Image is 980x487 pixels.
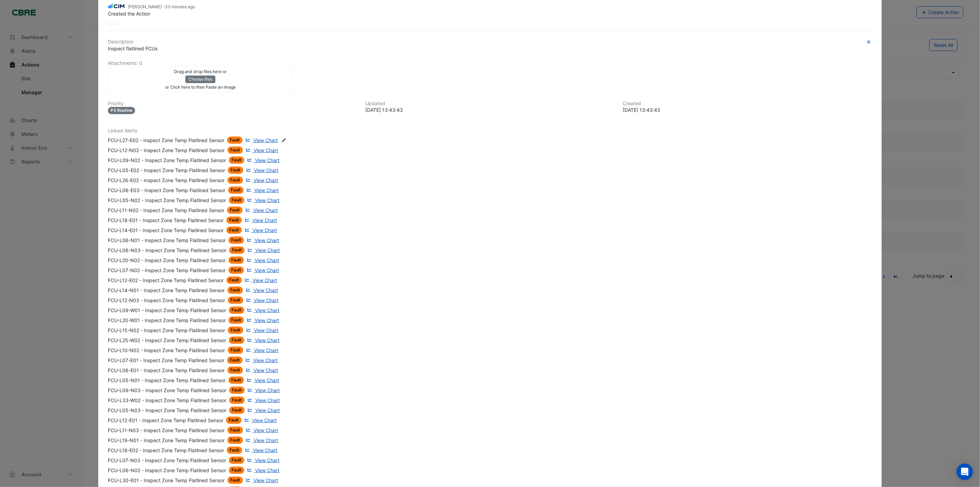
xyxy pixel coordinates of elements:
[108,227,224,234] div: FCU-L14-E01 - Inspect Zone Temp Flatlined Sensor
[108,157,226,164] div: FCU-L09-N02 - Inspect Zone Temp Flatlined Sensor
[957,464,973,480] div: Open Intercom Messenger
[226,417,242,424] span: Fault
[108,287,225,294] div: FCU-L14-N01 - Inspect Zone Temp Flatlined Sensor
[108,2,125,10] img: CIM
[254,437,278,443] span: View Chart
[246,467,279,474] a: View Chart
[108,437,225,444] div: FCU-L19-N01 - Inspect Zone Temp Flatlined Sensor
[243,277,277,284] a: View Chart
[108,267,226,274] div: FCU-L07-N02 - Inspect Zone Temp Flatlined Sensor
[255,377,279,383] span: View Chart
[245,317,279,324] a: View Chart
[108,46,157,51] span: Inspect flatlined FCUs
[228,187,244,194] span: Fault
[229,307,244,314] span: Fault
[246,157,279,164] a: View Chart
[253,447,277,453] span: View Chart
[255,407,280,413] span: View Chart
[229,407,245,414] span: Fault
[244,147,278,154] a: View Chart
[227,287,243,294] span: Fault
[228,257,244,264] span: Fault
[108,147,225,154] div: FCU-L12-N02 - Inspect Zone Temp Flatlined Sensor
[108,317,226,324] div: FCU-L20-W01 - Inspect Zone Temp Flatlined Sensor
[108,197,226,204] div: FCU-L05-N02 - Inspect Zone Temp Flatlined Sensor
[108,101,357,107] h6: Priority
[244,437,278,444] a: View Chart
[243,227,277,234] a: View Chart
[229,397,245,404] span: Fault
[229,247,245,254] span: Fault
[244,177,278,184] a: View Chart
[228,347,243,354] span: Fault
[108,327,225,334] div: FCU-L15-N02 - Inspect Zone Temp Flatlined Sensor
[226,277,242,284] span: Fault
[108,367,225,374] div: FCU-L06-E01 - Inspect Zone Temp Flatlined Sensor
[227,177,243,184] span: Fault
[253,207,278,213] span: View Chart
[229,387,245,394] span: Fault
[255,197,279,203] span: View Chart
[228,297,243,304] span: Fault
[246,247,280,254] a: View Chart
[246,307,279,314] a: View Chart
[255,267,279,273] span: View Chart
[228,167,243,174] span: Fault
[245,327,278,334] a: View Chart
[255,387,280,393] span: View Chart
[255,307,279,313] span: View Chart
[254,427,278,433] span: View Chart
[227,137,243,144] span: Fault
[244,207,278,214] a: View Chart
[254,147,278,153] span: View Chart
[365,106,614,113] div: [DATE] 13:43:43
[253,217,277,223] span: View Chart
[108,377,226,384] div: FCU-L05-N01 - Inspect Zone Temp Flatlined Sensor
[174,69,227,74] small: Drag and drop files here or
[108,217,224,224] div: FCU-L18-E01 - Inspect Zone Temp Flatlined Sensor
[254,177,278,183] span: View Chart
[245,167,278,174] a: View Chart
[245,187,279,194] a: View Chart
[246,197,279,204] a: View Chart
[108,167,225,174] div: FCU-L05-E02 - Inspect Zone Temp Flatlined Sensor
[623,101,872,107] h6: Created
[228,327,243,334] span: Fault
[108,397,226,404] div: FCU-L33-W02 - Inspect Zone Temp Flatlined Sensor
[227,207,243,214] span: Fault
[255,237,279,243] span: View Chart
[246,387,280,394] a: View Chart
[228,377,244,384] span: Fault
[108,457,226,464] div: FCU-L07-N03 - Inspect Zone Temp Flatlined Sensor
[255,397,280,403] span: View Chart
[108,337,226,344] div: FCU-L25-W02 - Inspect Zone Temp Flatlined Sensor
[244,357,278,364] a: View Chart
[108,467,226,474] div: FCU-L06-N02 - Inspect Zone Temp Flatlined Sensor
[229,467,244,474] span: Fault
[244,447,277,454] a: View Chart
[246,397,280,404] a: View Chart
[254,187,279,193] span: View Chart
[108,387,226,394] div: FCU-L09-N03 - Inspect Zone Temp Flatlined Sensor
[108,11,150,17] span: Created the Action
[244,137,278,144] a: View Chart
[365,101,614,107] h6: Updated
[108,137,224,144] div: FCU-L27-E02 - Inspect Zone Temp Flatlined Sensor
[244,477,278,484] a: View Chart
[108,187,225,194] div: FCU-L06-E03 - Inspect Zone Temp Flatlined Sensor
[227,427,243,434] span: Fault
[254,287,278,293] span: View Chart
[108,177,225,184] div: FCU-L26-E02 - Inspect Zone Temp Flatlined Sensor
[108,447,224,454] div: FCU-L18-E02 - Inspect Zone Temp Flatlined Sensor
[245,237,279,244] a: View Chart
[255,257,279,263] span: View Chart
[253,277,277,283] span: View Chart
[253,137,278,143] span: View Chart
[244,287,278,294] a: View Chart
[108,347,225,354] div: FCU-L10-N02 - Inspect Zone Temp Flatlined Sensor
[245,257,279,264] a: View Chart
[253,357,278,363] span: View Chart
[108,477,225,484] div: FCU-L30-E01 - Inspect Zone Temp Flatlined Sensor
[244,427,278,434] a: View Chart
[108,357,224,364] div: FCU-L07-E01 - Inspect Zone Temp Flatlined Sensor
